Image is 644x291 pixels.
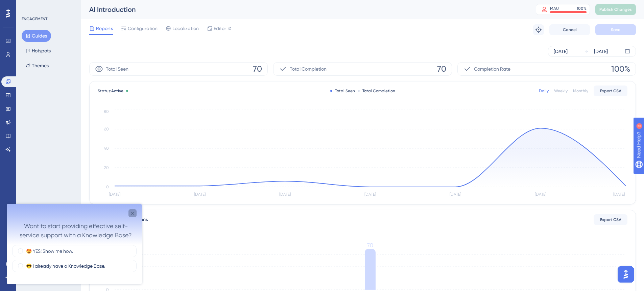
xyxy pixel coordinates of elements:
span: Total Seen [106,65,128,73]
button: Export CSV [594,86,627,96]
div: 100 % [577,6,587,11]
span: Completion Rate [474,65,510,73]
span: Localization [172,24,199,32]
span: Save [611,27,620,32]
button: Save [595,24,636,35]
button: Publish Changes [595,4,636,15]
tspan: [DATE] [364,192,376,197]
button: Hotspots [22,45,55,57]
div: [DATE] [554,47,568,55]
div: Total Seen [330,88,355,94]
div: 2 [47,3,49,9]
span: Cancel [563,27,577,32]
tspan: 0 [106,185,109,189]
div: Daily [539,88,549,94]
tspan: 70 [367,242,373,248]
div: Total Completion [358,88,395,94]
button: Export CSV [594,214,627,225]
span: Configuration [128,24,158,32]
span: Need Help? [16,2,42,10]
tspan: 80 [104,109,109,114]
span: 70 [437,64,446,74]
iframe: UserGuiding AI Assistant Launcher [616,264,636,285]
span: Editor [214,24,226,32]
div: [DATE] [594,47,608,55]
div: AI Introduction [89,5,519,14]
iframe: To enrich screen reader interactions, please activate Accessibility in Grammarly extension settings [7,204,142,284]
span: Publish Changes [599,7,632,12]
tspan: 40 [104,146,109,151]
span: Total Completion [290,65,327,73]
div: Weekly [554,88,568,94]
tspan: [DATE] [535,192,546,197]
span: Export CSV [600,217,621,222]
tspan: [DATE] [450,192,461,197]
span: 70 [253,64,262,74]
tspan: [DATE] [613,192,625,197]
div: Monthly [573,88,588,94]
tspan: 60 [104,127,109,131]
span: Export CSV [600,88,621,94]
span: 100% [611,64,630,74]
span: Active [111,89,123,93]
tspan: [DATE] [194,192,206,197]
div: ENGAGEMENT [22,16,47,22]
span: Status: [98,88,123,94]
tspan: [DATE] [109,192,120,197]
tspan: [DATE] [279,192,291,197]
tspan: 20 [104,165,109,170]
button: Cancel [549,24,590,35]
div: MAU [550,6,559,11]
button: Guides [22,30,51,42]
span: Reports [96,24,113,32]
button: Themes [22,59,53,72]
